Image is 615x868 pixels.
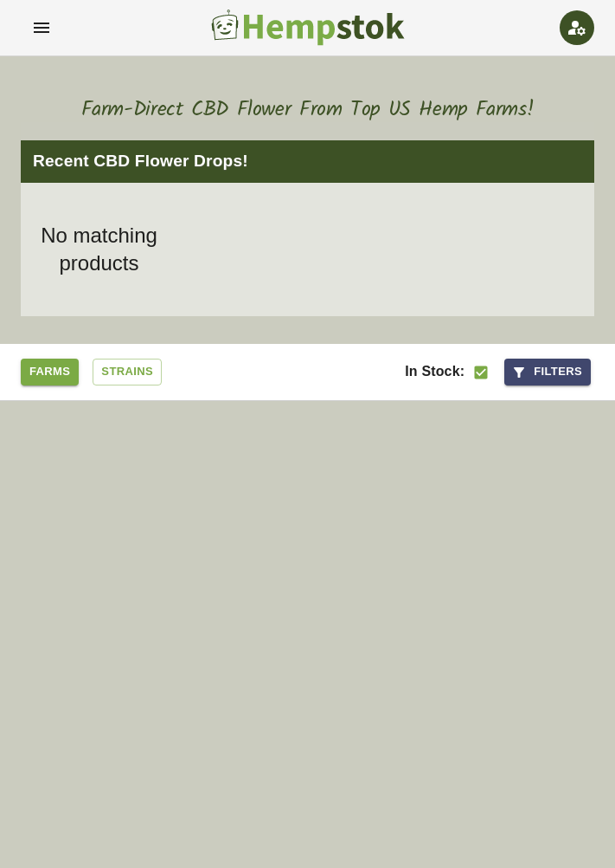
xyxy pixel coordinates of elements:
[93,359,162,385] a: Strains
[405,364,464,379] span: In Stock:
[21,70,594,122] h1: Farm-Direct CBD Flower From Top US Hemp Farms!
[21,7,62,49] button: account of current user
[560,10,594,45] div: Open settings
[21,359,79,385] a: Farms
[504,359,591,385] button: Filters
[33,149,582,174] h2: Recent CBD Flower Drops!
[210,9,405,47] img: Hempstok Logo
[40,222,158,277] h1: No matching products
